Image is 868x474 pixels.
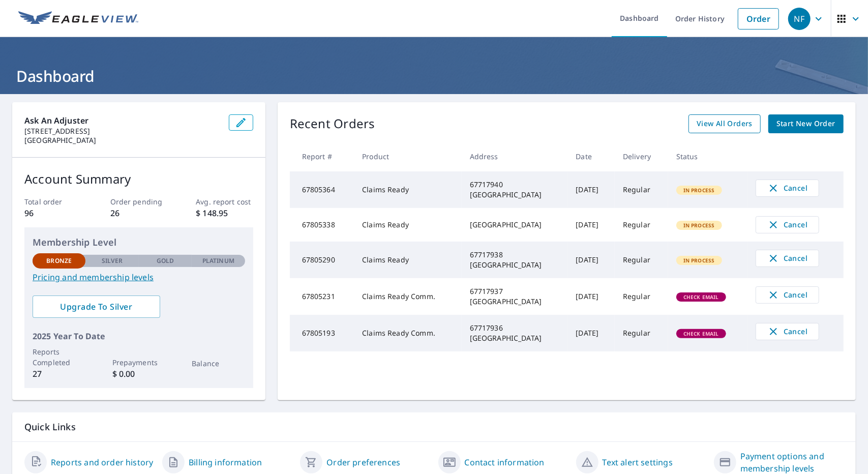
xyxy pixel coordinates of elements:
[51,456,153,468] a: Reports and order history
[33,346,85,368] p: Reports Completed
[192,358,245,369] p: Balance
[24,170,253,188] p: Account Summary
[33,271,245,283] a: Pricing and membership levels
[677,293,725,301] span: Check Email
[756,286,819,304] button: Cancel
[33,235,245,249] p: Membership Level
[110,207,167,219] p: 26
[603,456,673,468] a: Text alert settings
[776,117,835,130] span: Start New Order
[290,141,354,171] th: Report #
[354,315,461,351] td: Claims Ready Comm.
[615,171,668,208] td: Regular
[24,136,221,145] p: [GEOGRAPHIC_DATA]
[568,141,615,171] th: Date
[354,242,461,278] td: Claims Ready
[354,171,461,208] td: Claims Ready
[756,180,819,197] button: Cancel
[196,196,253,207] p: Avg. report cost
[677,187,721,194] span: In Process
[290,242,354,278] td: 67805290
[756,323,819,340] button: Cancel
[290,315,354,351] td: 67805193
[24,207,81,219] p: 96
[766,325,809,338] span: Cancel
[470,286,560,307] div: 67717937 [GEOGRAPHIC_DATA]
[196,207,253,219] p: $ 148.95
[33,295,160,318] a: Upgrade To Silver
[18,11,138,26] img: EV Logo
[615,208,668,242] td: Regular
[677,257,721,264] span: In Process
[110,196,167,207] p: Order pending
[615,278,668,315] td: Regular
[766,289,809,301] span: Cancel
[202,256,234,265] p: Platinum
[462,141,568,171] th: Address
[465,456,545,468] a: Contact information
[470,220,560,230] div: [GEOGRAPHIC_DATA]
[568,315,615,351] td: [DATE]
[24,196,81,207] p: Total order
[290,278,354,315] td: 67805231
[290,171,354,208] td: 67805364
[697,117,753,130] span: View All Orders
[766,252,809,264] span: Cancel
[568,208,615,242] td: [DATE]
[470,323,560,343] div: 67717936 [GEOGRAPHIC_DATA]
[354,208,461,242] td: Claims Ready
[689,114,761,133] a: View All Orders
[568,278,615,315] td: [DATE]
[189,456,262,468] a: Billing information
[568,171,615,208] td: [DATE]
[568,242,615,278] td: [DATE]
[24,421,844,433] p: Quick Links
[756,250,819,267] button: Cancel
[24,127,221,136] p: [STREET_ADDRESS]
[615,315,668,351] td: Regular
[768,114,844,133] a: Start New Order
[354,141,461,171] th: Product
[354,278,461,315] td: Claims Ready Comm.
[290,208,354,242] td: 67805338
[677,330,725,337] span: Check Email
[615,242,668,278] td: Regular
[112,368,165,380] p: $ 0.00
[756,216,819,233] button: Cancel
[112,357,165,368] p: Prepayments
[290,114,375,133] p: Recent Orders
[470,180,560,200] div: 67717940 [GEOGRAPHIC_DATA]
[615,141,668,171] th: Delivery
[738,8,779,29] a: Order
[33,330,245,342] p: 2025 Year To Date
[677,222,721,229] span: In Process
[788,8,811,30] div: NF
[766,182,809,194] span: Cancel
[46,256,72,265] p: Bronze
[470,250,560,270] div: 67717938 [GEOGRAPHIC_DATA]
[326,456,400,468] a: Order preferences
[12,66,856,86] h1: Dashboard
[33,368,85,380] p: 27
[102,256,123,265] p: Silver
[157,256,174,265] p: Gold
[24,114,221,127] p: Ask An Adjuster
[41,301,152,312] span: Upgrade To Silver
[766,219,809,231] span: Cancel
[668,141,747,171] th: Status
